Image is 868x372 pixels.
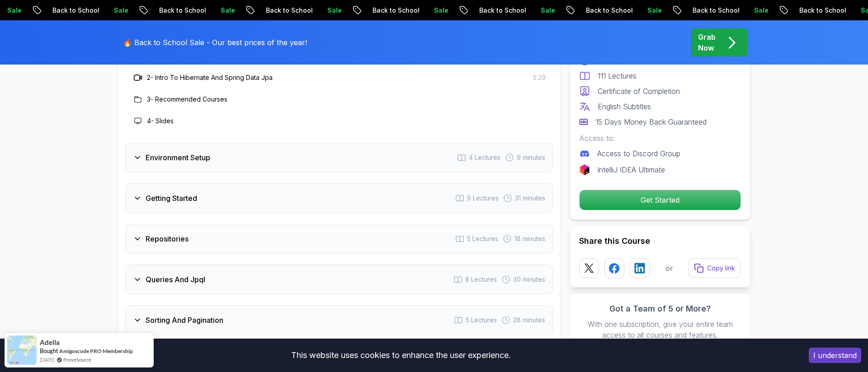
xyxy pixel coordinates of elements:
[698,32,716,53] p: Grab Now
[146,193,197,204] h3: Getting Started
[517,153,545,162] span: 9 minutes
[579,302,741,315] h3: Got a Team of 5 or More?
[598,70,637,81] p: 111 Lectures
[125,183,553,213] button: Getting Started9 Lectures 31 minutes
[7,345,795,365] div: This website uses cookies to enhance the user experience.
[363,6,425,15] p: Back to School
[790,6,851,15] p: Back to School
[147,95,227,104] h3: 3 - Recommended Courses
[256,6,318,15] p: Back to School
[40,356,54,363] span: [DATE]
[43,6,104,15] p: Back to School
[467,194,499,203] span: 9 Lectures
[707,264,735,273] p: Copy link
[150,6,211,15] p: Back to School
[579,164,590,175] img: jetbrains logo
[40,347,58,354] span: Bought
[59,348,133,354] a: Amigoscode PRO Membership
[689,258,741,278] button: Copy link
[579,235,741,247] h2: Share this Course
[467,234,498,243] span: 5 Lectures
[123,37,307,48] p: 🔥 Back to School Sale - Our best prices of the year!
[125,143,553,172] button: Environment Setup4 Lectures 9 minutes
[513,275,545,284] span: 30 minutes
[465,275,497,284] span: 8 Lectures
[531,6,560,15] p: Sale
[318,6,347,15] p: Sale
[597,164,665,175] p: IntelliJ IDEA Ultimate
[146,315,223,325] h3: Sorting And Pagination
[745,6,774,15] p: Sale
[576,6,638,15] p: Back to School
[515,194,545,203] span: 31 minutes
[809,348,861,363] button: Accept cookies
[104,6,133,15] p: Sale
[146,274,205,285] h3: Queries And Jpql
[580,190,741,210] p: Get Started
[683,6,745,15] p: Back to School
[665,263,673,274] p: or
[63,356,91,363] a: ProveSource
[146,152,210,163] h3: Environment Setup
[638,6,667,15] p: Sale
[125,224,553,254] button: Repositories5 Lectures 18 minutes
[598,86,680,97] p: Certificate of Completion
[147,73,273,82] h3: 2 - Intro To Hibernate And Spring Data Jpa
[469,153,500,162] span: 4 Lectures
[125,265,553,294] button: Queries And Jpql8 Lectures 30 minutes
[147,116,174,126] h3: 4 - Slides
[579,133,741,144] p: Access to:
[595,116,707,127] p: 15 Days Money Back Guaranteed
[146,233,189,244] h3: Repositories
[470,6,531,15] p: Back to School
[597,148,680,159] p: Access to Discord Group
[40,339,60,346] span: Adella
[513,316,545,325] span: 28 minutes
[579,190,741,210] button: Get Started
[533,73,546,82] span: 5:29
[579,319,741,340] p: With one subscription, give your entire team access to all courses and features.
[125,305,553,335] button: Sorting And Pagination5 Lectures 28 minutes
[514,234,545,243] span: 18 minutes
[211,6,240,15] p: Sale
[7,335,37,365] img: provesource social proof notification image
[466,316,497,325] span: 5 Lectures
[425,6,453,15] p: Sale
[598,101,651,112] p: English Subtitles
